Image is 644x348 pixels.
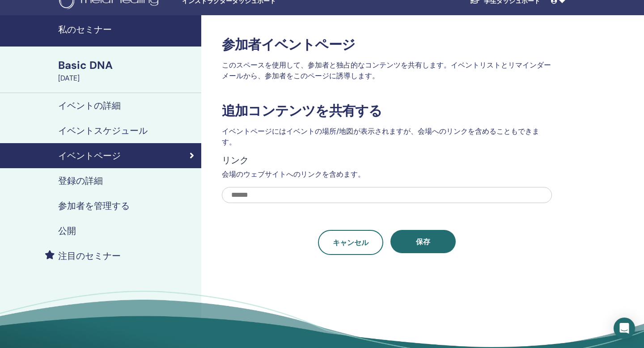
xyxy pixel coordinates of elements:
h4: イベントスケジュール [58,125,148,136]
p: イベントページにはイベントの場所/地図が表示されますが、会場へのリンクを含めることもできます。 [222,126,552,148]
a: キャンセル [318,230,383,255]
h4: 公開 [58,225,76,236]
p: 会場のウェブサイトへのリンクを含めます。 [222,169,552,180]
h4: イベントページ [58,150,121,161]
h4: 参加者を管理する [58,200,130,211]
h4: 注目のセミナー [58,250,121,261]
p: このスペースを使用して、参加者と独占的なコンテンツを共有します。イベントリストとリマインダーメールから、参加者をこのページに誘導します。 [222,60,552,81]
div: [DATE] [58,73,196,84]
div: Basic DNA [58,58,196,73]
a: Basic DNA[DATE] [53,58,201,84]
span: キャンセル [333,238,369,247]
h4: イベントの詳細 [58,100,121,111]
h4: リンク [222,155,552,166]
h3: 参加者イベントページ [222,37,552,53]
h4: 登録の詳細 [58,175,103,186]
button: 保存 [390,230,456,253]
span: 保存 [416,237,430,246]
h3: 追加コンテンツを共有する [222,103,552,119]
div: Open Intercom Messenger [614,318,635,339]
h4: 私のセミナー [58,24,196,35]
